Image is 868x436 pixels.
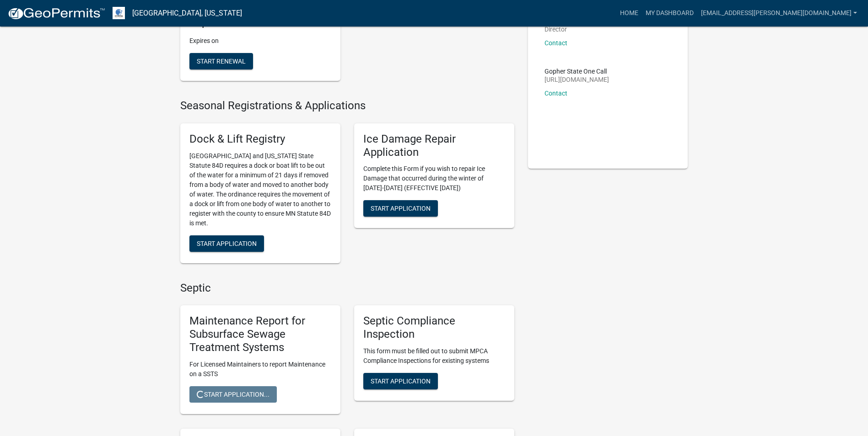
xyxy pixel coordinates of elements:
[180,99,514,112] h4: Seasonal Registrations & Applications
[642,5,697,22] a: My Dashboard
[363,200,438,217] button: Start Application
[363,133,505,159] h5: Ice Damage Repair Application
[545,90,567,97] a: Contact
[197,58,246,65] span: Start Renewal
[697,5,861,22] a: [EMAIL_ADDRESS][PERSON_NAME][DOMAIN_NAME]
[189,133,331,146] h5: Dock & Lift Registry
[363,346,505,366] p: This form must be filled out to submit MPCA Compliance Inspections for existing systems
[189,386,277,403] button: Start Application...
[371,205,431,212] span: Start Application
[189,235,264,252] button: Start Application
[132,5,242,21] a: [GEOGRAPHIC_DATA], [US_STATE]
[189,360,331,379] p: For Licensed Maintainers to report Maintenance on a SSTS
[545,39,567,47] a: Contact
[545,76,609,83] p: [URL][DOMAIN_NAME]
[189,314,331,354] h5: Maintenance Report for Subsurface Sewage Treatment Systems
[363,314,505,341] h5: Septic Compliance Inspection
[363,164,505,193] p: Complete this Form if you wish to repair Ice Damage that occurred during the winter of [DATE]-[DA...
[189,53,253,69] button: Start Renewal
[197,390,270,398] span: Start Application...
[197,239,257,247] span: Start Application
[545,26,593,32] p: Director
[363,373,438,389] button: Start Application
[180,282,514,295] h4: Septic
[371,378,431,385] span: Start Application
[545,68,609,74] p: Gopher State One Call
[189,151,331,228] p: [GEOGRAPHIC_DATA] and [US_STATE] State Statute 84D requires a dock or boat lift to be out of the ...
[113,7,125,19] img: Otter Tail County, Minnesota
[189,36,331,46] p: Expires on
[616,5,642,22] a: Home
